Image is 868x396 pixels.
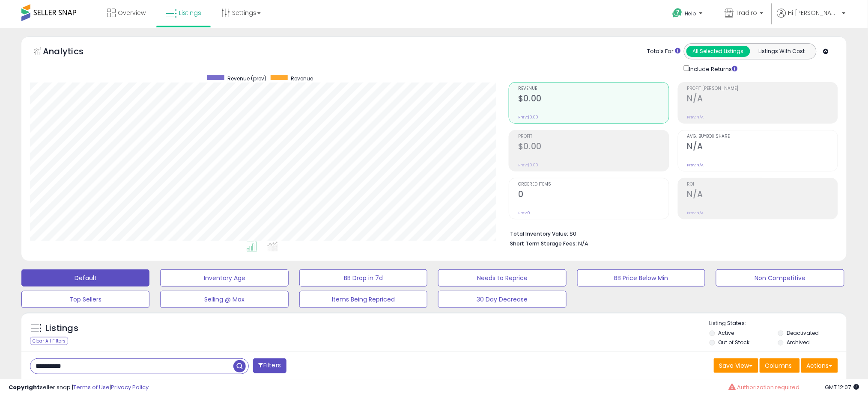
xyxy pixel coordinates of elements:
[160,269,288,287] button: Inventory Age
[111,383,149,391] a: Privacy Policy
[685,10,697,17] span: Help
[788,9,840,17] span: Hi [PERSON_NAME]
[719,329,734,337] label: Active
[686,46,750,57] button: All Selected Listings
[672,8,683,18] i: Get Help
[21,291,149,308] button: Top Sellers
[518,94,668,105] h2: $0.00
[765,361,792,370] span: Columns
[518,163,538,168] small: Prev: $0.00
[299,269,427,287] button: BB Drop in 7d
[9,384,149,392] div: seller snap | |
[666,1,711,28] a: Help
[518,189,668,201] h2: 0
[160,291,288,308] button: Selling @ Max
[710,319,847,328] p: Listing States:
[118,9,146,17] span: Overview
[687,115,704,120] small: Prev: N/A
[777,9,846,28] a: Hi [PERSON_NAME]
[714,358,758,373] button: Save View
[825,383,859,391] span: 2025-08-15 12:07 GMT
[801,358,838,373] button: Actions
[21,269,149,287] button: Default
[687,134,838,139] span: Avg. Buybox Share
[510,240,577,247] b: Short Term Storage Fees:
[719,339,750,346] label: Out of Stock
[510,230,568,237] b: Total Inventory Value:
[760,358,800,373] button: Columns
[518,182,668,187] span: Ordered Items
[677,64,748,74] div: Include Returns
[687,86,838,91] span: Profit [PERSON_NAME]
[510,228,832,238] li: $0
[9,383,40,391] strong: Copyright
[227,75,266,82] span: Revenue (prev)
[687,182,838,187] span: ROI
[736,9,758,17] span: Tradiro
[438,291,566,308] button: 30 Day Decrease
[716,269,844,287] button: Non Competitive
[43,45,100,59] h5: Analytics
[687,163,704,168] small: Prev: N/A
[787,339,810,346] label: Archived
[518,142,668,153] h2: $0.00
[787,329,819,337] label: Deactivated
[687,94,838,105] h2: N/A
[253,358,286,373] button: Filters
[687,142,838,153] h2: N/A
[647,47,681,56] div: Totals For
[30,337,68,345] div: Clear All Filters
[750,46,814,57] button: Listings With Cost
[518,115,538,120] small: Prev: $0.00
[179,9,201,17] span: Listings
[73,383,110,391] a: Terms of Use
[518,134,668,139] span: Profit
[291,75,313,82] span: Revenue
[518,210,530,216] small: Prev: 0
[687,210,704,216] small: Prev: N/A
[45,322,78,334] h5: Listings
[299,291,427,308] button: Items Being Repriced
[687,189,838,201] h2: N/A
[438,269,566,287] button: Needs to Reprice
[518,86,668,91] span: Revenue
[578,239,588,248] span: N/A
[577,269,705,287] button: BB Price Below Min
